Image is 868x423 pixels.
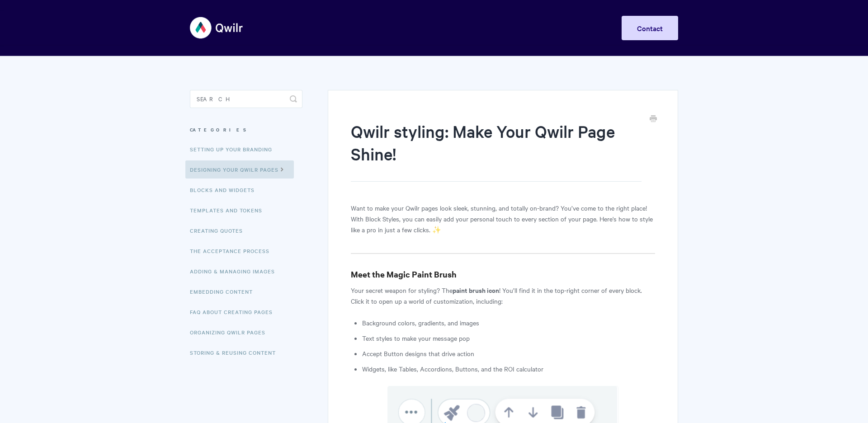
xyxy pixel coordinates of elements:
[190,11,244,45] img: Qwilr Help Center
[190,323,272,341] a: Organizing Qwilr Pages
[362,333,655,343] li: Text styles to make your message pop
[190,122,302,138] h3: Categories
[190,262,282,280] a: Adding & Managing Images
[351,202,655,235] p: Want to make your Qwilr pages look sleek, stunning, and totally on-brand? You’ve come to the righ...
[190,343,283,362] a: Storing & Reusing Content
[453,285,499,295] strong: paint brush icon
[650,114,657,124] a: Print this Article
[362,348,655,359] li: Accept Button designs that drive action
[185,160,294,179] a: Designing Your Qwilr Pages
[622,16,678,40] a: Contact
[190,201,269,219] a: Templates and Tokens
[351,268,655,281] h3: Meet the Magic Paint Brush
[351,285,655,306] p: Your secret weapon for styling? The ! You’ll find it in the top-right corner of every block. Clic...
[362,363,655,374] li: Widgets, like Tables, Accordions, Buttons, and the ROI calculator
[190,303,279,321] a: FAQ About Creating Pages
[190,221,250,240] a: Creating Quotes
[190,181,261,199] a: Blocks and Widgets
[190,282,259,301] a: Embedding Content
[190,140,279,158] a: Setting up your Branding
[190,90,302,108] input: Search
[190,242,276,260] a: The Acceptance Process
[351,120,642,182] h1: Qwilr styling: Make Your Qwilr Page Shine!
[362,317,655,328] li: Background colors, gradients, and images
